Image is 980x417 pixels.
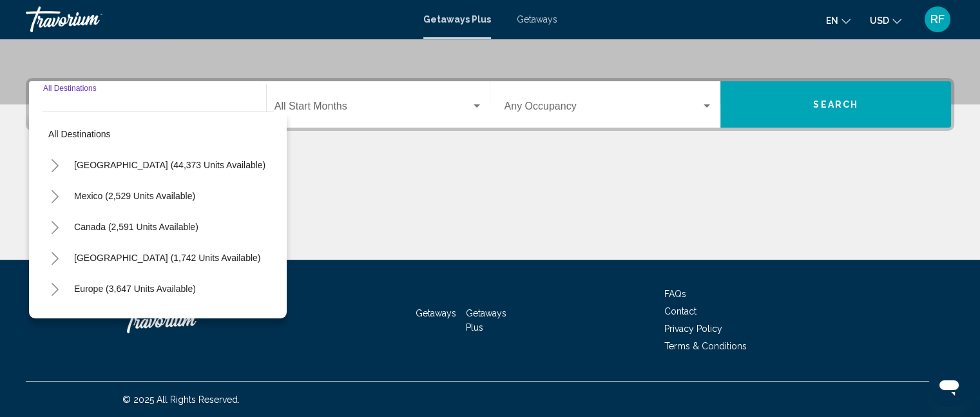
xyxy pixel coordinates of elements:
[870,15,889,26] span: USD
[74,284,196,294] span: Europe (3,647 units available)
[122,394,240,405] span: © 2025 All Rights Reserved.
[42,214,68,240] button: Toggle Canada (2,591 units available)
[42,276,68,302] button: Toggle Europe (3,647 units available)
[42,307,68,333] button: Toggle Australia (215 units available)
[68,181,202,211] button: Mexico (2,529 units available)
[26,6,410,32] a: Travorium
[68,150,272,180] button: [GEOGRAPHIC_DATA] (44,373 units available)
[74,253,260,263] span: [GEOGRAPHIC_DATA] (1,742 units available)
[416,308,456,318] a: Getaways
[466,308,506,333] a: Getaways Plus
[122,301,251,340] a: Travorium
[68,305,201,335] button: Australia (215 units available)
[664,341,747,351] a: Terms & Conditions
[68,212,205,242] button: Canada (2,591 units available)
[826,15,838,26] span: en
[68,274,202,304] button: Europe (3,647 units available)
[29,81,951,128] div: Search widget
[423,14,491,24] a: Getaways Plus
[826,11,850,30] button: Change language
[928,365,970,407] iframe: Button to launch messaging window
[517,14,557,24] a: Getaways
[930,13,945,26] span: RF
[42,245,68,271] button: Toggle Caribbean & Atlantic Islands (1,742 units available)
[664,324,722,334] a: Privacy Policy
[664,289,686,299] a: FAQs
[664,306,697,316] a: Contact
[74,191,195,201] span: Mexico (2,529 units available)
[813,100,858,110] span: Search
[921,6,954,33] button: User Menu
[74,160,265,170] span: [GEOGRAPHIC_DATA] (44,373 units available)
[42,152,68,178] button: Toggle United States (44,373 units available)
[74,222,198,232] span: Canada (2,591 units available)
[870,11,901,30] button: Change currency
[48,129,111,139] span: All destinations
[42,183,68,209] button: Toggle Mexico (2,529 units available)
[68,243,267,273] button: [GEOGRAPHIC_DATA] (1,742 units available)
[42,119,274,149] button: All destinations
[720,81,951,128] button: Search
